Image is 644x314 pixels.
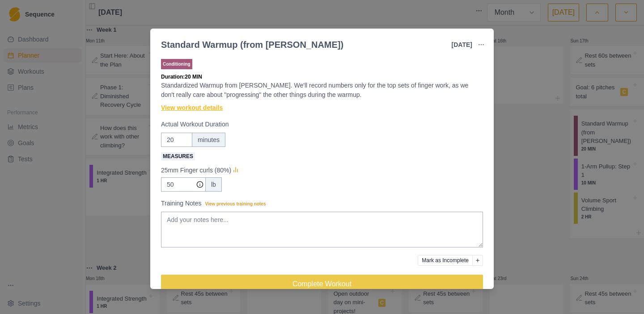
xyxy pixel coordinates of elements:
[472,255,483,266] button: Add reason
[192,133,225,147] div: minutes
[205,201,266,206] span: View previous training notes
[161,59,192,69] p: Conditioning
[161,38,343,51] div: Standard Warmup (from [PERSON_NAME])
[418,255,473,266] button: Mark as Incomplete
[161,120,478,129] label: Actual Workout Duration
[161,275,483,293] button: Complete Workout
[205,177,222,192] div: lb
[452,40,472,50] p: [DATE]
[161,81,483,100] p: Standardized Warmup from [PERSON_NAME]. We'll record numbers only for the top sets of finger work...
[161,152,195,160] span: Measures
[161,73,483,81] p: Duration: 20 MIN
[161,103,223,113] a: View workout details
[161,166,231,175] p: 25mm Finger curls (80%)
[161,199,478,208] label: Training Notes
